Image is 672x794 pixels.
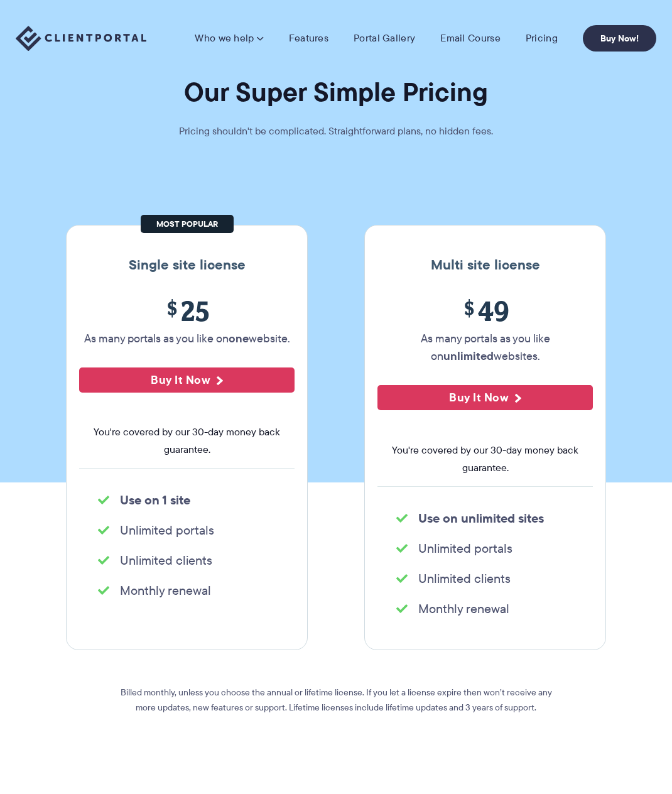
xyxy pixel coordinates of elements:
p: Billed monthly, unless you choose the annual or lifetime license. If you let a license expire the... [110,685,562,715]
span: You're covered by our 30-day money back guarantee. [377,442,593,477]
span: 25 [79,295,295,327]
p: As many portals as you like on websites. [377,330,593,365]
strong: one [229,330,249,347]
h3: Single site license [79,257,295,273]
a: Email Course [440,32,501,45]
strong: Use on unlimited sites [418,509,544,528]
span: You're covered by our 30-day money back guarantee. [79,423,295,459]
li: Unlimited clients [396,570,574,587]
button: Buy It Now [79,367,295,393]
li: Unlimited portals [98,521,276,539]
li: Monthly renewal [98,582,276,599]
li: Monthly renewal [396,600,574,617]
p: Pricing shouldn't be complicated. Straightforward plans, no hidden fees. [148,124,524,138]
h3: Multi site license [377,257,593,273]
span: 49 [377,295,593,327]
a: Features [289,32,328,45]
a: Pricing [526,32,558,45]
li: Unlimited portals [396,540,574,557]
a: Who we help [195,32,263,45]
strong: unlimited [443,347,494,364]
a: Buy Now! [583,25,656,52]
a: Portal Gallery [354,32,415,45]
button: Buy It Now [377,385,593,410]
h1: Our Super Simple Pricing [9,75,663,109]
li: Unlimited clients [98,552,276,569]
strong: Use on 1 site [120,491,190,509]
p: As many portals as you like on website. [79,330,295,347]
